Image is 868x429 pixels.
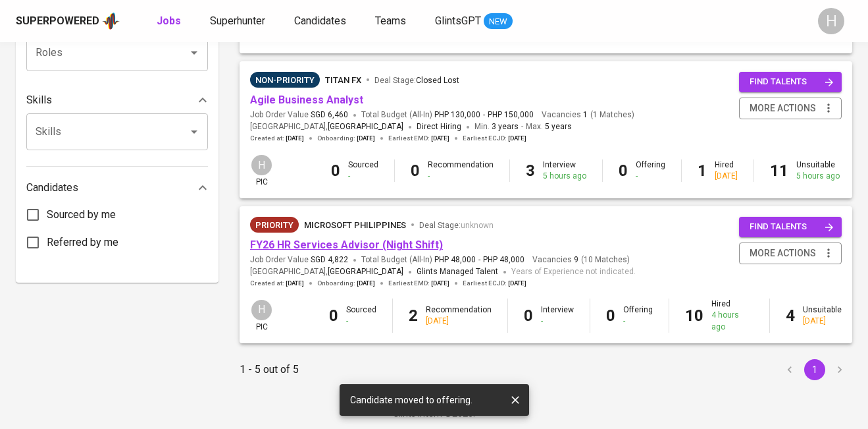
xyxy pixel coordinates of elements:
[329,306,338,325] b: 0
[545,122,572,131] span: 5 years
[428,159,494,182] div: Recommendation
[581,109,588,121] span: 1
[210,14,265,27] span: Superhunter
[286,134,304,143] span: [DATE]
[250,74,320,87] span: Non-Priority
[250,299,273,322] div: H
[357,134,375,143] span: [DATE]
[542,109,634,121] span: Vacancies ( 1 Matches )
[348,159,378,182] div: Sourced
[426,304,492,327] div: Recommendation
[636,171,665,182] div: -
[185,43,203,62] button: Open
[325,75,361,85] span: Titan FX
[483,109,485,121] span: -
[361,109,534,121] span: Total Budget (All-In)
[250,94,363,106] a: Agile Business Analyst
[474,122,519,131] span: Min.
[210,13,268,30] a: Superhunter
[524,306,533,325] b: 0
[411,161,420,180] b: 0
[803,304,842,327] div: Unsuitable
[750,100,816,117] span: more actions
[417,122,461,131] span: Direct Hiring
[750,245,816,262] span: more actions
[375,13,409,30] a: Teams
[294,14,346,27] span: Candidates
[698,161,707,180] b: 1
[685,306,703,325] b: 10
[796,171,840,182] div: 5 hours ago
[739,243,842,264] button: more actions
[715,171,738,182] div: [DATE]
[711,299,753,332] div: Hired
[419,221,494,230] span: Deal Stage :
[796,159,840,182] div: Unsuitable
[431,134,449,143] span: [DATE]
[250,254,348,266] span: Job Order Value
[417,267,498,276] span: Glints Managed Talent
[526,122,572,131] span: Max.
[739,72,842,92] button: find talents
[543,159,586,182] div: Interview
[16,14,99,29] div: Superpowered
[532,254,630,266] span: Vacancies ( 10 Matches )
[16,11,120,31] a: Superpoweredapp logo
[543,171,586,182] div: 5 hours ago
[317,279,375,288] span: Onboarding :
[102,11,120,31] img: app logo
[409,306,418,325] b: 2
[250,154,273,188] div: pic
[484,15,513,28] span: NEW
[328,266,403,279] span: [GEOGRAPHIC_DATA]
[328,121,403,134] span: [GEOGRAPHIC_DATA]
[250,217,299,233] div: New Job received from Demand Team
[357,279,375,288] span: [DATE]
[818,8,844,34] div: H
[511,266,636,279] span: Years of Experience not indicated.
[26,180,78,196] p: Candidates
[572,254,578,266] span: 9
[185,123,203,141] button: Open
[47,207,116,223] span: Sourced by me
[803,316,842,327] div: [DATE]
[47,235,118,250] span: Referred by me
[250,279,304,288] span: Created at :
[250,134,304,143] span: Created at :
[786,306,795,325] b: 4
[426,316,492,327] div: [DATE]
[374,76,459,85] span: Deal Stage :
[619,161,628,180] b: 0
[750,219,834,235] span: find talents
[157,13,184,30] a: Jobs
[521,121,523,134] span: -
[541,304,574,327] div: Interview
[739,98,842,119] button: more actions
[488,109,534,121] span: PHP 150,000
[286,279,304,288] span: [DATE]
[240,362,299,378] p: 1 - 5 out of 5
[346,316,376,327] div: -
[434,109,480,121] span: PHP 130,000
[250,219,299,232] span: Priority
[416,76,459,85] span: Closed Lost
[750,74,834,90] span: find talents
[804,359,825,380] button: page 1
[250,266,403,279] span: [GEOGRAPHIC_DATA] ,
[478,254,480,266] span: -
[431,279,449,288] span: [DATE]
[715,159,738,182] div: Hired
[541,316,574,327] div: -
[623,304,653,327] div: Offering
[492,122,519,131] span: 3 years
[636,159,665,182] div: Offering
[388,134,449,143] span: Earliest EMD :
[428,171,494,182] div: -
[250,109,348,121] span: Job Order Value
[317,134,375,143] span: Onboarding :
[294,13,349,30] a: Candidates
[157,14,181,27] b: Jobs
[348,171,378,182] div: -
[26,87,208,113] div: Skills
[508,134,526,143] span: [DATE]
